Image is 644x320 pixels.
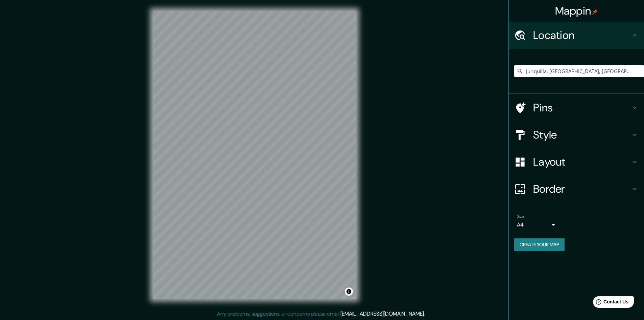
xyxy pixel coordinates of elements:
iframe: Help widget launcher [584,294,637,313]
div: Style [509,121,644,148]
button: Toggle attribution [345,287,353,296]
h4: Location [533,28,630,42]
div: Layout [509,148,644,175]
div: . [426,310,427,318]
div: Pins [509,94,644,121]
h4: Style [533,128,630,142]
a: [EMAIL_ADDRESS][DOMAIN_NAME] [340,310,424,317]
div: Border [509,175,644,202]
input: Pick your city or area [514,65,644,77]
h4: Mappin [555,4,598,18]
h4: Layout [533,155,630,169]
h4: Pins [533,101,630,114]
img: pin-icon.png [592,9,598,15]
canvas: Map [153,11,356,299]
div: Location [509,22,644,49]
div: A4 [517,219,557,230]
h4: Border [533,182,630,196]
p: Any problems, suggestions, or concerns please email . [217,310,425,318]
button: Create your map [514,238,565,251]
label: Size [517,214,524,219]
div: . [425,310,426,318]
